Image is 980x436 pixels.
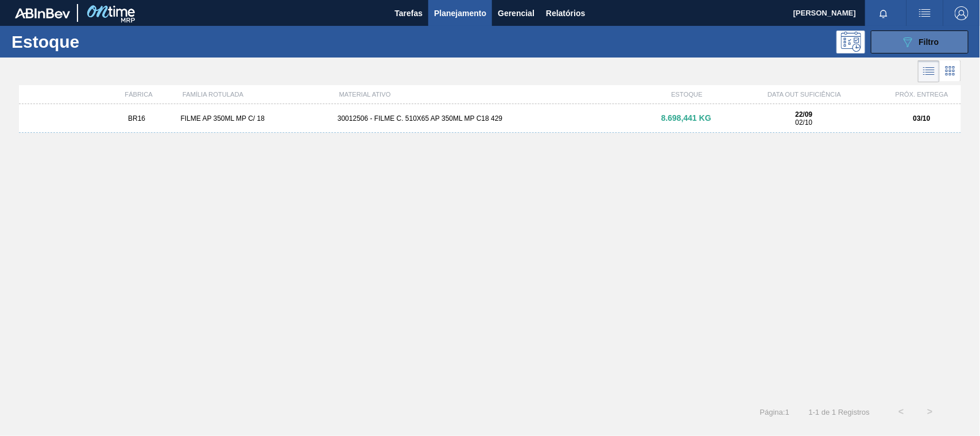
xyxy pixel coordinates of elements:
div: Visão em Cards [940,60,961,82]
img: Logout [955,6,969,20]
h1: Estoque [11,35,180,48]
div: FAMÍLIA ROTULADA [178,91,335,98]
div: Visão em Lista [918,60,940,82]
span: Relatórios [546,6,585,20]
div: 30012506 - FILME C. 510X65 AP 350ML MP C18 429 [333,114,647,123]
button: < [887,397,916,426]
button: > [916,397,944,426]
span: Planejamento [434,6,486,20]
button: Filtro [871,30,969,53]
img: userActions [918,6,932,20]
div: DATA OUT SUFICIÊNCIA [726,91,883,98]
div: PRÓX. ENTREGA [883,91,961,98]
span: 02/10 [795,118,812,127]
span: 1 - 1 de 1 Registros [807,408,870,416]
span: BR16 [128,114,145,123]
img: TNhmsLtSVTkK8tSr43FrP2fwEKptu5GPRR3wAAAABJRU5ErkJggg== [15,8,70,18]
span: Filtro [919,37,939,47]
strong: 03/10 [913,114,931,123]
span: 8.698,441 KG [661,113,711,123]
div: MATERIAL ATIVO [335,91,648,98]
div: FÁBRICA [99,91,177,98]
span: Tarefas [394,6,423,20]
button: Notificações [865,5,902,21]
span: Gerencial [498,6,534,20]
div: FILME AP 350ML MP C/ 18 [176,114,332,123]
strong: 22/09 [795,110,812,118]
div: Pogramando: nenhum usuário selecionado [836,30,865,53]
div: ESTOQUE [648,91,726,98]
span: Página : 1 [760,408,789,416]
